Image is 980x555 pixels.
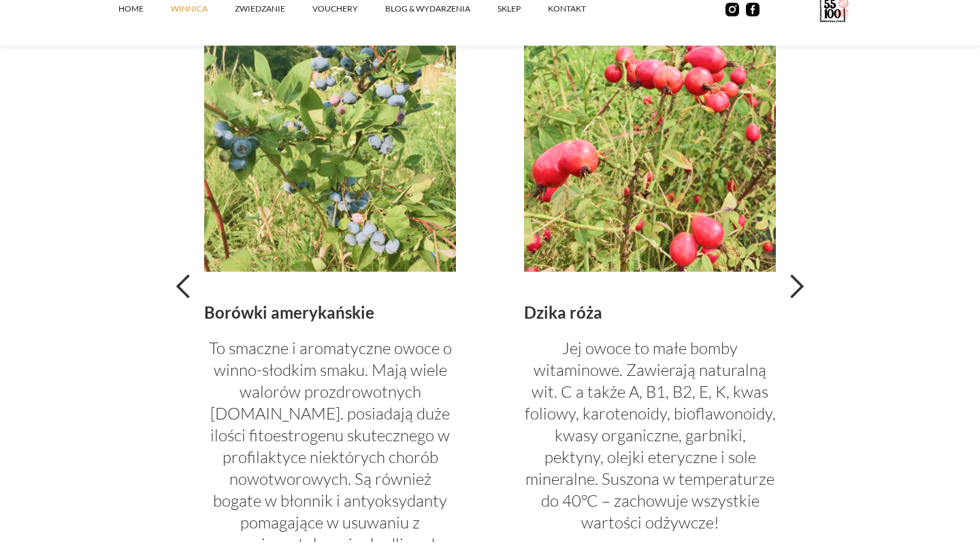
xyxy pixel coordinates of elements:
[789,31,810,542] div: next slide
[204,304,456,321] div: Borówki amerykańskie
[170,31,490,542] div: 3 of 4
[524,337,776,533] p: Jej owoce to małe bomby witaminowe. Zawierają naturalną wit. C a także A, B1, B2, E, K, kwas foli...
[170,31,810,542] div: carousel
[490,31,810,542] div: 4 of 4
[524,304,776,321] div: Dzika róża
[170,31,191,542] div: previous slide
